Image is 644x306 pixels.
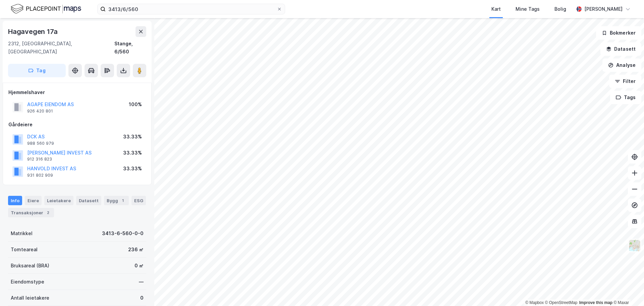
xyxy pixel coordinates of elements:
div: 33.33% [123,165,142,173]
div: Kart [491,5,501,13]
div: — [139,278,144,286]
div: 912 316 823 [27,157,52,162]
button: Datasett [600,42,641,56]
div: 100% [129,100,142,108]
div: 0 [140,294,144,302]
div: Eiere [25,196,42,205]
div: Bolig [554,5,566,13]
div: 2312, [GEOGRAPHIC_DATA], [GEOGRAPHIC_DATA] [8,40,114,56]
div: Antall leietakere [11,294,49,302]
a: OpenStreetMap [545,300,578,305]
div: 3413-6-560-0-0 [102,229,144,237]
div: Kontrollprogram for chat [610,274,644,306]
div: 2 [45,209,51,216]
div: 926 420 801 [27,108,53,114]
div: Datasett [76,196,101,205]
iframe: Chat Widget [610,274,644,306]
div: Tomteareal [11,246,38,254]
div: 0 ㎡ [135,262,144,270]
div: 236 ㎡ [128,246,144,254]
div: Stange, 6/560 [114,40,146,56]
div: Matrikkel [11,229,33,237]
div: [PERSON_NAME] [584,5,623,13]
div: Bygg [104,196,129,205]
div: ESG [131,196,146,205]
button: Tags [610,91,641,104]
div: Mine Tags [516,5,540,13]
div: 988 560 979 [27,141,54,146]
img: Z [628,239,641,252]
div: Hjemmelshaver [8,88,146,96]
button: Tag [8,64,66,77]
img: logo.f888ab2527a4732fd821a326f86c7f29.svg [11,3,81,15]
div: Transaksjoner [8,208,54,217]
button: Analyse [602,58,641,72]
button: Filter [609,75,641,88]
div: Gårdeiere [8,121,146,129]
div: 1 [119,197,126,204]
div: Info [8,196,22,205]
div: Hagavegen 17a [8,26,59,37]
div: 33.33% [123,149,142,157]
button: Bokmerker [596,26,641,40]
input: Søk på adresse, matrikkel, gårdeiere, leietakere eller personer [106,4,277,14]
div: Bruksareal (BRA) [11,262,49,270]
div: 33.33% [123,133,142,141]
a: Mapbox [525,300,544,305]
div: Leietakere [44,196,73,205]
div: Eiendomstype [11,278,44,286]
a: Improve this map [579,300,612,305]
div: 931 802 909 [27,173,53,178]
